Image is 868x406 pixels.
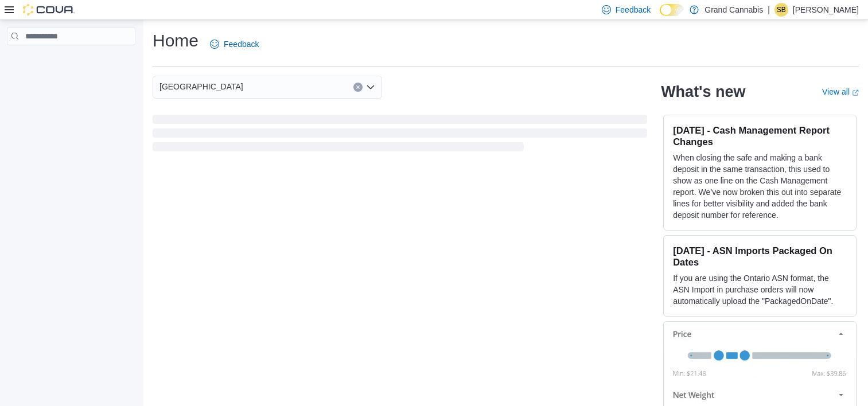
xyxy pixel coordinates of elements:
a: View allExternal link [822,87,859,96]
button: Clear input [353,83,363,92]
span: Feedback [616,4,651,15]
a: Feedback [205,33,263,56]
p: If you are using the Ontario ASN format, the ASN Import in purchase orders will now automatically... [673,272,847,307]
button: Open list of options [366,83,375,92]
p: Grand Cannabis [704,3,763,17]
img: Cova [23,4,75,15]
p: | [768,3,770,17]
p: When closing the safe and making a bank deposit in the same transaction, this used to show as one... [673,152,847,221]
span: SB [777,3,786,17]
nav: Complex example [7,48,135,75]
span: Loading [153,117,647,154]
h1: Home [153,29,198,52]
svg: External link [852,89,859,96]
input: Dark Mode [660,4,684,16]
h2: What's new [661,83,745,101]
h3: [DATE] - ASN Imports Packaged On Dates [673,245,847,268]
span: Feedback [224,38,259,50]
div: Samantha Bailey [774,3,788,17]
span: [GEOGRAPHIC_DATA] [159,80,243,93]
p: [PERSON_NAME] [793,3,859,17]
h3: [DATE] - Cash Management Report Changes [673,124,847,147]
